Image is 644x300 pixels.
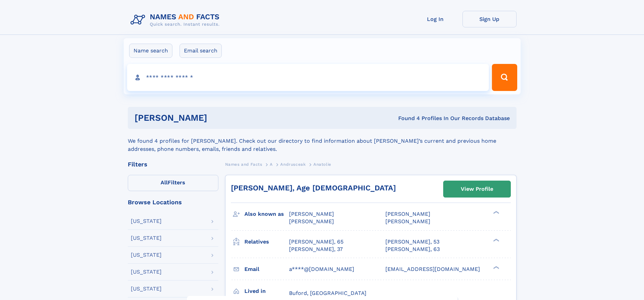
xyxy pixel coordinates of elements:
[492,64,517,91] button: Search Button
[135,114,303,122] h1: [PERSON_NAME]
[289,211,334,217] span: [PERSON_NAME]
[385,211,430,217] span: [PERSON_NAME]
[244,263,289,275] h3: Email
[280,162,306,167] span: Andrusceak
[289,218,334,225] span: [PERSON_NAME]
[492,238,500,242] div: ❯
[161,179,168,186] span: All
[270,160,273,168] a: A
[244,208,289,220] h3: Also known as
[129,44,172,58] label: Name search
[303,115,510,122] div: Found 4 Profiles In Our Records Database
[408,11,462,27] a: Log In
[128,161,218,167] div: Filters
[270,162,273,167] span: A
[128,11,225,29] img: Logo Names and Facts
[492,210,500,215] div: ❯
[131,252,162,258] div: [US_STATE]
[289,246,343,253] a: [PERSON_NAME], 37
[225,160,262,168] a: Names and Facts
[289,290,366,296] span: Buford, [GEOGRAPHIC_DATA]
[180,44,222,58] label: Email search
[231,184,396,192] a: [PERSON_NAME], Age [DEMOGRAPHIC_DATA]
[461,181,493,197] div: View Profile
[131,269,162,275] div: [US_STATE]
[313,162,331,167] span: Anatolie
[385,238,439,246] a: [PERSON_NAME], 53
[131,218,162,224] div: [US_STATE]
[128,129,517,153] div: We found 4 profiles for [PERSON_NAME]. Check out our directory to find information about [PERSON_...
[128,199,218,205] div: Browse Locations
[385,246,440,253] a: [PERSON_NAME], 63
[244,236,289,248] h3: Relatives
[244,285,289,297] h3: Lived in
[280,160,306,168] a: Andrusceak
[131,235,162,241] div: [US_STATE]
[131,286,162,292] div: [US_STATE]
[385,218,430,225] span: [PERSON_NAME]
[444,181,510,197] a: View Profile
[492,265,500,270] div: ❯
[462,11,517,27] a: Sign Up
[127,64,489,91] input: search input
[289,238,343,246] a: [PERSON_NAME], 65
[385,266,480,272] span: [EMAIL_ADDRESS][DOMAIN_NAME]
[128,175,218,191] label: Filters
